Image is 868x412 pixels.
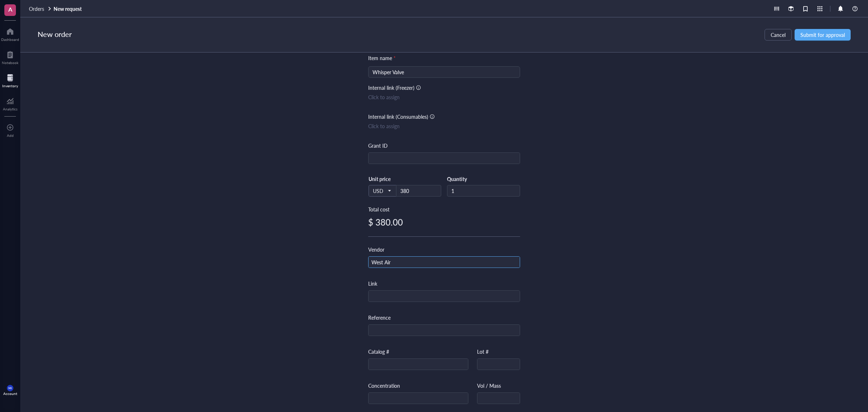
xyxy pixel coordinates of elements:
a: New request [54,5,83,12]
div: Quantity [447,176,520,182]
span: USD [373,188,391,194]
a: Orders [29,5,52,12]
div: Link [368,279,377,287]
div: Internal link (Freezer) [368,84,414,92]
div: Vol / Mass [477,382,501,390]
button: Cancel [765,29,792,41]
div: Total cost [368,205,520,213]
span: Cancel [771,32,786,38]
div: Click to assign [368,93,520,101]
a: Notebook [2,49,18,65]
div: Item name [368,54,396,62]
div: Internal link (Consumables) [368,113,428,121]
a: Inventory [2,72,18,88]
button: Submit for approval [795,29,851,41]
div: Notebook [2,60,18,65]
div: Inventory [2,84,18,88]
div: Vendor [368,245,384,253]
a: Analytics [3,95,17,111]
div: New order [38,29,72,41]
div: $ 380.00 [368,216,520,228]
div: Click to assign [368,122,520,130]
div: Dashboard [1,37,19,42]
div: Catalog # [368,348,389,356]
span: Orders [29,5,44,12]
div: Reference [368,314,391,321]
span: MK [8,387,12,390]
span: A [8,5,12,14]
div: Lot # [477,348,489,356]
div: Concentration [368,382,400,390]
div: Account [3,391,17,396]
div: Unit price [369,176,414,182]
div: Add [7,133,14,138]
div: Grant ID [368,142,388,150]
span: Submit for approval [800,32,845,38]
a: Dashboard [1,26,19,42]
div: Analytics [3,107,17,111]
